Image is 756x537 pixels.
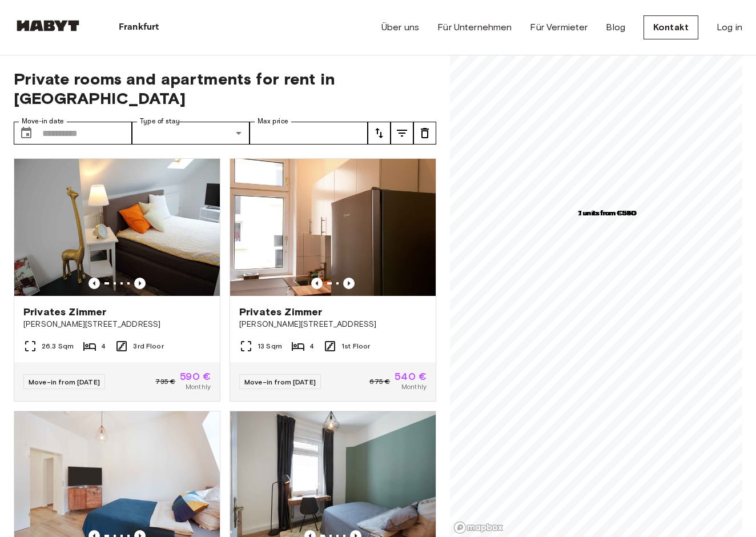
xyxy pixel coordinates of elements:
a: Marketing picture of unit DE-04-034-001-01HFPrevious imagePrevious imagePrivates Zimmer[PERSON_NA... [230,158,436,402]
span: Move-in from [DATE] [29,378,100,386]
span: Move-in from [DATE] [244,378,316,386]
label: Move-in date [22,117,64,126]
a: Mapbox logo [453,521,504,534]
button: Previous image [134,278,146,289]
span: 13 Sqm [258,341,282,351]
button: Previous image [311,278,323,289]
a: Für Unternehmen [437,21,512,34]
span: Private rooms and apartments for rent in [GEOGRAPHIC_DATA] [14,69,436,108]
span: 675 € [369,376,390,387]
span: 735 € [155,376,175,387]
img: Marketing picture of unit DE-04-007-001-04HF [14,159,220,296]
p: Frankfurt [119,21,159,34]
span: 2 units from €550 [578,209,638,217]
button: tune [413,122,436,145]
span: 1st Floor [341,341,370,351]
button: Previous image [89,278,100,289]
span: [PERSON_NAME][STREET_ADDRESS] [23,319,211,330]
span: Monthly [401,382,427,392]
a: Blog [606,21,625,34]
span: 4 [309,341,314,351]
button: tune [391,122,413,145]
span: [PERSON_NAME][STREET_ADDRESS] [239,319,427,330]
span: 1 units from €550 [578,209,637,217]
div: Map marker [578,207,637,219]
img: Marketing picture of unit DE-04-034-001-01HF [230,159,436,296]
button: Previous image [343,278,355,289]
span: 4 [101,341,106,351]
a: Marketing picture of unit DE-04-007-001-04HFPrevious imagePrevious imagePrivates Zimmer[PERSON_NA... [14,158,220,402]
span: Privates Zimmer [23,305,106,319]
a: Kontakt [644,15,698,39]
button: tune [368,122,391,145]
span: 3rd Floor [133,341,163,351]
span: Monthly [186,382,211,392]
label: Max price [258,117,288,126]
span: 590 € [180,371,211,382]
a: Für Vermieter [530,21,588,34]
div: Map marker [578,207,638,219]
img: Habyt [14,20,82,31]
span: 26.3 Sqm [42,341,74,351]
a: Log in [717,21,742,34]
span: Privates Zimmer [239,305,322,319]
a: Über uns [381,21,419,34]
label: Type of stay [140,117,180,126]
button: Choose date [15,122,38,145]
span: 540 € [395,371,427,382]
